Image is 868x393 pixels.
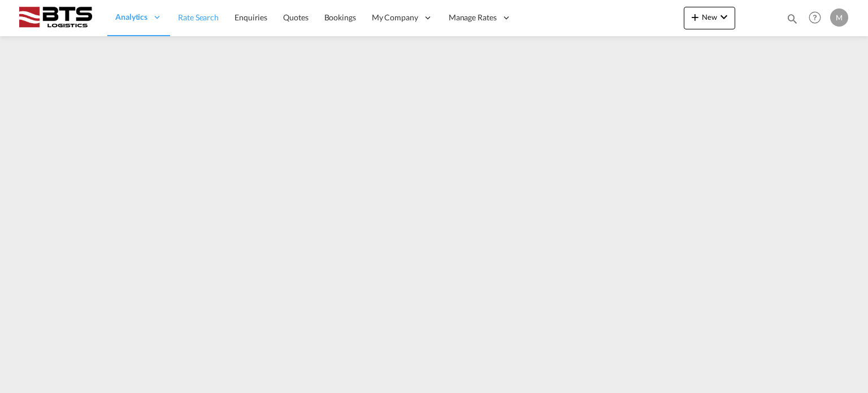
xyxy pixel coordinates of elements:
[805,8,830,28] div: Help
[283,12,308,22] span: Quotes
[830,8,848,27] div: M
[235,12,267,22] span: Enquiries
[115,11,147,23] span: Analytics
[372,12,418,23] span: My Company
[17,5,93,31] img: cdcc71d0be7811ed9adfbf939d2aa0e8.png
[786,12,798,25] md-icon: icon-magnify
[688,10,702,24] md-icon: icon-plus 400-fg
[805,8,824,27] span: Help
[324,12,356,22] span: Bookings
[449,12,497,23] span: Manage Rates
[717,10,731,24] md-icon: icon-chevron-down
[684,7,735,29] button: icon-plus 400-fgNewicon-chevron-down
[178,12,219,22] span: Rate Search
[688,12,731,21] span: New
[786,12,798,29] div: icon-magnify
